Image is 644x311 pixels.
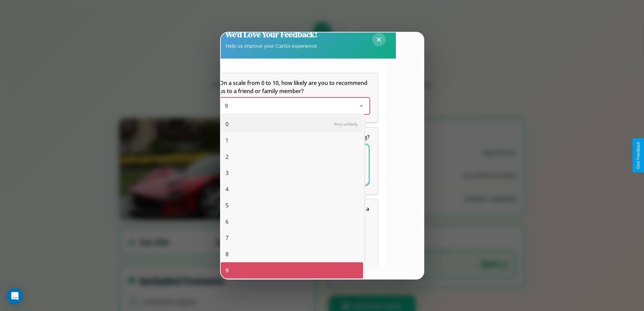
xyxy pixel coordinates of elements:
div: Give Feedback [636,142,641,169]
span: Which of the following features do you value the most in a vehicle? [219,205,371,221]
div: 5 [221,197,363,214]
div: 4 [221,181,363,197]
span: 9 [225,102,228,110]
div: On a scale from 0 to 10, how likely are you to recommend us to a friend or family member? [211,73,378,122]
div: 6 [221,214,363,230]
div: 9 [221,262,363,279]
div: 3 [221,165,363,181]
div: On a scale from 0 to 10, how likely are you to recommend us to a friend or family member? [219,98,369,114]
h5: On a scale from 0 to 10, how likely are you to recommend us to a friend or family member? [219,79,369,95]
span: 9 [225,266,229,274]
div: Open Intercom Messenger [7,288,23,304]
span: 6 [225,218,229,226]
span: 3 [225,169,229,177]
span: 1 [225,136,229,145]
span: 8 [225,250,229,258]
p: Help us improve your CarGo experience [225,41,317,50]
div: 10 [221,279,363,295]
div: 7 [221,230,363,246]
span: What can we do to make your experience more satisfying? [219,133,369,141]
span: 0 [225,120,229,128]
div: 0 [221,116,363,132]
span: 2 [225,153,229,161]
span: 5 [225,201,229,209]
h2: We'd Love Your Feedback! [225,29,317,40]
div: 1 [221,132,363,149]
span: Very unlikely [334,121,358,127]
span: On a scale from 0 to 10, how likely are you to recommend us to a friend or family member? [219,79,369,95]
div: 8 [221,246,363,262]
span: 4 [225,185,229,193]
div: 2 [221,149,363,165]
span: 7 [225,234,229,242]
